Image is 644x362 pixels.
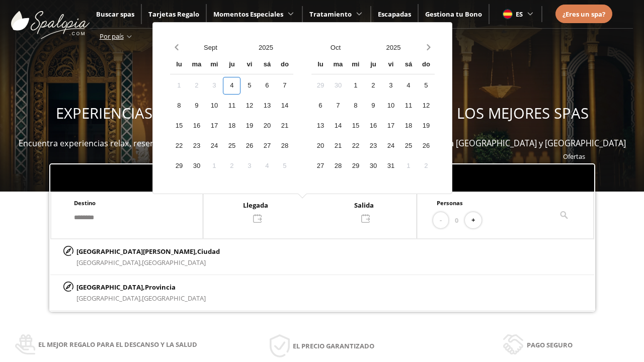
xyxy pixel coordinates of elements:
[258,97,276,115] div: 13
[76,282,206,293] p: [GEOGRAPHIC_DATA],
[329,97,347,115] div: 7
[240,137,258,155] div: 26
[364,117,382,135] div: 16
[422,39,435,56] button: Next month
[329,137,347,155] div: 21
[311,137,329,155] div: 20
[399,137,417,155] div: 25
[188,77,205,95] div: 2
[145,283,176,292] span: Provincia
[562,10,605,19] span: ¿Eres un spa?
[100,32,124,41] span: Por país
[364,39,422,56] button: Open years overlay
[76,258,142,267] span: [GEOGRAPHIC_DATA],
[170,137,188,155] div: 22
[399,157,417,175] div: 1
[19,138,626,149] span: Encuentra experiencias relax, reserva bonos spas y escapadas wellness para disfrutar en más de 40...
[563,152,585,161] a: Ofertas
[311,77,329,95] div: 29
[197,247,220,256] span: Ciudad
[455,215,458,226] span: 0
[276,117,293,135] div: 21
[170,77,188,95] div: 1
[364,97,382,115] div: 9
[276,137,293,155] div: 28
[399,117,417,135] div: 18
[382,117,399,135] div: 17
[311,56,329,74] div: lu
[311,117,329,135] div: 13
[240,56,258,74] div: vi
[223,137,240,155] div: 25
[329,157,347,175] div: 28
[223,117,240,135] div: 18
[347,56,364,74] div: mi
[170,39,183,56] button: Previous month
[527,339,573,350] span: Pago seguro
[364,137,382,155] div: 23
[382,157,399,175] div: 31
[258,137,276,155] div: 27
[170,56,188,74] div: lu
[378,10,411,19] a: Escapadas
[258,157,276,175] div: 4
[417,77,435,95] div: 5
[205,137,223,155] div: 24
[258,77,276,95] div: 6
[142,258,206,267] span: [GEOGRAPHIC_DATA]
[311,97,329,115] div: 6
[205,77,223,95] div: 3
[437,199,463,207] span: Personas
[76,294,142,303] span: [GEOGRAPHIC_DATA],
[240,97,258,115] div: 12
[188,137,205,155] div: 23
[223,97,240,115] div: 11
[205,157,223,175] div: 1
[205,56,223,74] div: mi
[240,77,258,95] div: 5
[188,157,205,175] div: 30
[347,137,364,155] div: 22
[562,9,605,20] a: ¿Eres un spa?
[311,157,329,175] div: 27
[417,157,435,175] div: 2
[96,10,134,19] a: Buscar spas
[293,340,374,351] span: El precio garantizado
[364,157,382,175] div: 30
[364,77,382,95] div: 2
[170,97,188,115] div: 8
[399,77,417,95] div: 4
[11,1,90,39] img: ImgLogoSpalopia.BvClDcEz.svg
[347,157,364,175] div: 29
[399,97,417,115] div: 11
[465,212,481,229] button: +
[258,56,276,74] div: sá
[188,56,205,74] div: ma
[240,117,258,135] div: 19
[223,77,240,95] div: 4
[347,77,364,95] div: 1
[170,77,293,175] div: Calendar days
[417,137,435,155] div: 26
[240,157,258,175] div: 3
[74,199,96,207] span: Destino
[142,294,206,303] span: [GEOGRAPHIC_DATA]
[148,10,199,19] a: Tarjetas Regalo
[425,10,482,19] a: Gestiona tu Bono
[329,77,347,95] div: 30
[433,212,448,229] button: -
[347,117,364,135] div: 15
[417,117,435,135] div: 19
[329,56,347,74] div: ma
[170,56,293,175] div: Calendar wrapper
[170,117,188,135] div: 15
[329,117,347,135] div: 14
[276,157,293,175] div: 5
[382,56,399,74] div: vi
[306,39,364,56] button: Open months overlay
